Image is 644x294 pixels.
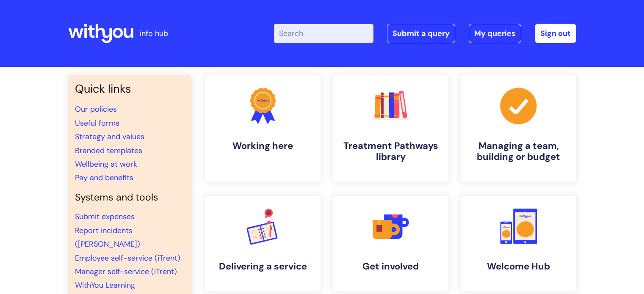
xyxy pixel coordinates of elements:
a: WithYou Learning [75,280,135,290]
h4: Managing a team, building or budget [468,140,569,163]
a: Welcome Hub [461,196,576,291]
a: Submit expenses [75,212,135,222]
a: Our policies [75,104,117,114]
a: Managing a team, building or budget [461,75,576,182]
h4: Delivering a service [212,261,314,272]
a: Get involved [333,196,448,291]
a: Wellbeing at work [75,159,137,169]
a: Manager self-service (iTrent) [75,267,177,277]
a: Pay and benefits [75,173,133,183]
a: Strategy and values [75,132,144,142]
a: Sign out [535,24,576,43]
h4: Systems and tools [75,192,185,203]
a: Working here [205,75,321,182]
input: Search [274,24,373,43]
a: My queries [469,24,521,43]
h4: Welcome Hub [468,261,569,272]
a: Report incidents ([PERSON_NAME]) [75,225,140,249]
a: Useful forms [75,118,119,128]
div: | - [274,24,576,43]
p: info hub [140,27,168,40]
a: Branded templates [75,146,142,156]
a: Treatment Pathways library [333,75,448,182]
h3: Quick links [75,82,185,96]
h4: Get involved [340,261,442,272]
a: Employee self-service (iTrent) [75,253,180,263]
h4: Working here [212,140,314,151]
a: Submit a query [387,24,455,43]
a: Delivering a service [205,196,321,291]
h4: Treatment Pathways library [340,140,442,163]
